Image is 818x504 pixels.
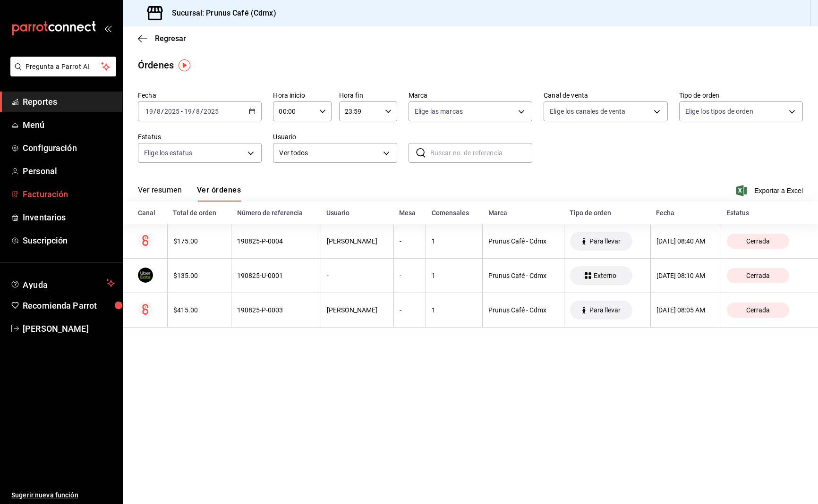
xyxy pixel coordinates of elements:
[164,108,180,115] input: ----
[26,62,102,72] span: Pregunta a Parrot AI
[550,107,625,116] span: Elige los canales de venta
[155,34,186,43] span: Regresar
[138,185,182,202] button: Ver resumen
[145,108,153,115] input: --
[192,108,195,115] span: /
[23,277,102,289] span: Ayuda
[326,209,388,217] div: Usuario
[432,209,477,217] div: Comensales
[679,92,803,99] label: Tipo de orden
[237,272,315,279] div: 190825-U-0001
[656,237,715,245] div: [DATE] 08:40 AM
[173,209,225,217] div: Total de orden
[415,107,463,116] span: Elige las marcas
[138,92,262,99] label: Fecha
[488,209,558,217] div: Marca
[273,92,331,99] label: Hora inicio
[23,188,115,201] span: Facturación
[10,57,116,76] button: Pregunta a Parrot AI
[273,134,397,140] label: Usuario
[7,68,116,78] a: Pregunta a Parrot AI
[400,272,420,279] div: -
[590,272,620,279] span: Externo
[656,209,715,217] div: Fecha
[184,108,192,115] input: --
[279,148,379,158] span: Ver todos
[488,237,558,245] div: Prunus Café - Cdmx
[327,272,388,279] div: -
[164,8,276,19] h3: Sucursal: Prunus Café (Cdmx)
[237,237,315,245] div: 190825-P-0004
[153,108,156,115] span: /
[138,185,241,202] div: navigation tabs
[138,58,174,72] div: Órdenes
[200,108,203,115] span: /
[685,107,753,116] span: Elige los tipos de orden
[432,306,477,314] div: 1
[138,134,262,140] label: Estatus
[237,209,315,217] div: Número de referencia
[11,490,115,500] span: Sugerir nueva función
[488,306,558,314] div: Prunus Café - Cdmx
[409,92,532,99] label: Marca
[138,209,162,217] div: Canal
[138,34,186,43] button: Regresar
[656,306,715,314] div: [DATE] 08:05 AM
[400,306,420,314] div: -
[173,272,225,279] div: $135.00
[726,209,803,217] div: Estatus
[104,25,111,32] button: open_drawer_menu
[432,237,477,245] div: 1
[23,234,115,247] span: Suscripción
[23,322,115,335] span: [PERSON_NAME]
[237,306,315,314] div: 190825-P-0003
[173,237,225,245] div: $175.00
[23,165,115,177] span: Personal
[23,299,115,312] span: Recomienda Parrot
[203,108,219,115] input: ----
[570,209,645,217] div: Tipo de orden
[23,211,115,224] span: Inventarios
[399,209,420,217] div: Mesa
[327,306,388,314] div: [PERSON_NAME]
[742,306,774,314] span: Cerrada
[488,272,558,279] div: Prunus Café - Cdmx
[197,185,241,202] button: Ver órdenes
[327,237,388,245] div: [PERSON_NAME]
[742,237,774,245] span: Cerrada
[144,148,192,158] span: Elige los estatus
[586,306,624,314] span: Para llevar
[656,272,715,279] div: [DATE] 08:10 AM
[23,118,115,131] span: Menú
[181,108,183,115] span: -
[161,108,164,115] span: /
[544,92,667,99] label: Canal de venta
[430,143,532,162] input: Buscar no. de referencia
[23,95,115,108] span: Reportes
[173,306,225,314] div: $415.00
[742,272,774,279] span: Cerrada
[339,92,397,99] label: Hora fin
[23,142,115,154] span: Configuración
[586,237,624,245] span: Para llevar
[156,108,161,115] input: --
[179,59,190,71] img: Tooltip marker
[432,272,477,279] div: 1
[196,108,200,115] input: --
[738,185,803,196] button: Exportar a Excel
[400,237,420,245] div: -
